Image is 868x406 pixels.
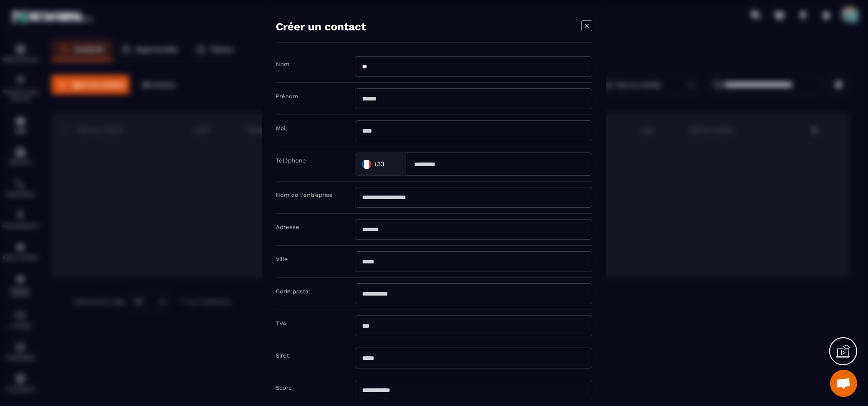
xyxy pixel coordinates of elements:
input: Search for option [386,157,397,171]
label: Ville [276,256,288,263]
label: Code postal [276,288,310,295]
label: Adresse [276,224,299,230]
h4: Créer un contact [276,20,366,33]
label: TVA [276,320,287,327]
label: Nom [276,61,289,67]
label: Mail [276,125,287,132]
span: +33 [373,160,384,169]
div: Ouvrir le chat [830,370,857,397]
label: Téléphone [276,157,306,164]
label: Nom de l'entreprise [276,191,333,198]
div: Search for option [355,153,407,176]
label: Siret [276,352,289,359]
label: Prénom [276,93,298,100]
label: Score [276,384,292,391]
img: Country Flag [358,155,376,173]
